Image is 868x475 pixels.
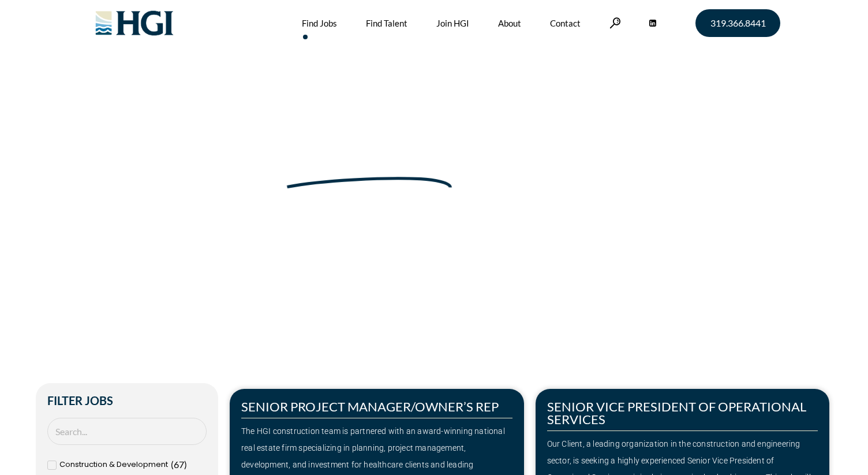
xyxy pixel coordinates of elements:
[59,457,168,473] span: Construction & Development
[695,9,780,37] a: 319.366.8441
[285,144,454,183] span: Next Move
[111,143,278,184] span: Make Your
[174,459,184,470] span: 67
[111,198,158,210] span: »
[710,18,766,28] span: 319.366.8441
[111,198,135,210] a: Home
[609,17,621,28] a: Search
[47,418,207,445] input: Search Job
[47,395,207,406] h2: Filter Jobs
[547,399,806,427] a: SENIOR VICE PRESIDENT OF OPERATIONAL SERVICES
[184,459,187,470] span: )
[139,198,158,210] span: Jobs
[171,459,174,470] span: (
[241,399,499,414] a: SENIOR PROJECT MANAGER/OWNER’S REP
